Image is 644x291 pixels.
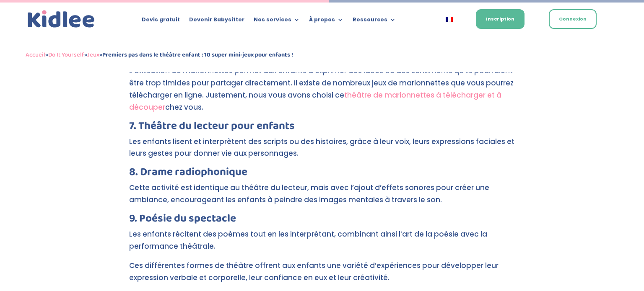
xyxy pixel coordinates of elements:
[309,17,343,26] a: À propos
[26,50,45,60] a: Accueil
[48,50,84,60] a: Do It Yourself
[476,9,525,29] a: Inscription
[254,17,300,26] a: Nos services
[129,260,515,291] p: Ces différentes formes de théâtre offrent aux enfants une variété d’expériences pour développer l...
[129,228,515,260] p: Les enfants récitent des poèmes tout en les interprétant, combinant ainsi l’art de la poésie avec...
[129,121,515,136] h3: 7. Théâtre du lecteur pour enfants
[26,50,293,60] span: » » »
[446,17,453,22] img: Français
[129,213,515,228] h3: 9. Poésie du spectacle
[129,136,515,167] p: Les enfants lisent et interprètent des scripts ou des histoires, grâce à leur voix, leurs express...
[353,17,396,26] a: Ressources
[129,182,515,213] p: Cette activité est identique au théâtre du lecteur, mais avec l’ajout d’effets sonores pour créer...
[102,50,293,60] strong: Premiers pas dans le théâtre enfant : 10 super mini-jeux pour enfants !
[129,65,515,121] p: L’utilisation de marionnettes permet aux enfants d’exprimer des idées ou des sentiments qu’ils po...
[26,8,97,30] a: Kidlee Logo
[129,90,501,112] a: théâtre de marionnettes à télécharger et à découper
[549,9,597,29] a: Connexion
[189,17,244,26] a: Devenir Babysitter
[26,8,97,30] img: logo_kidlee_bleu
[129,167,515,182] h3: 8. Drame radiophonique
[142,17,180,26] a: Devis gratuit
[87,50,99,60] a: Jeux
